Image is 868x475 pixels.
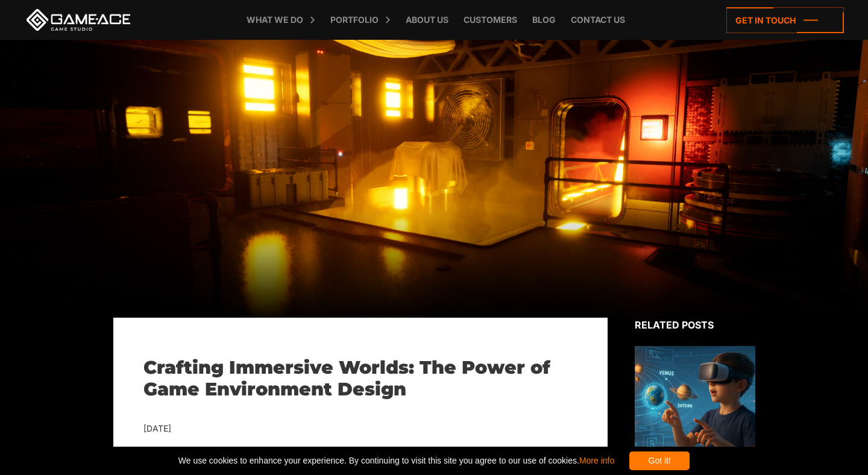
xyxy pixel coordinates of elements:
[635,318,755,332] div: Related posts
[726,7,844,33] a: Get in touch
[178,451,614,470] span: We use cookies to enhance your experience. By continuing to visit this site you agree to our use ...
[635,346,755,456] img: Related
[143,357,577,400] h1: Crafting Immersive Worlds: The Power of Game Environment Design
[629,451,690,470] div: Got it!
[579,456,614,465] a: More info
[143,421,577,436] div: [DATE]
